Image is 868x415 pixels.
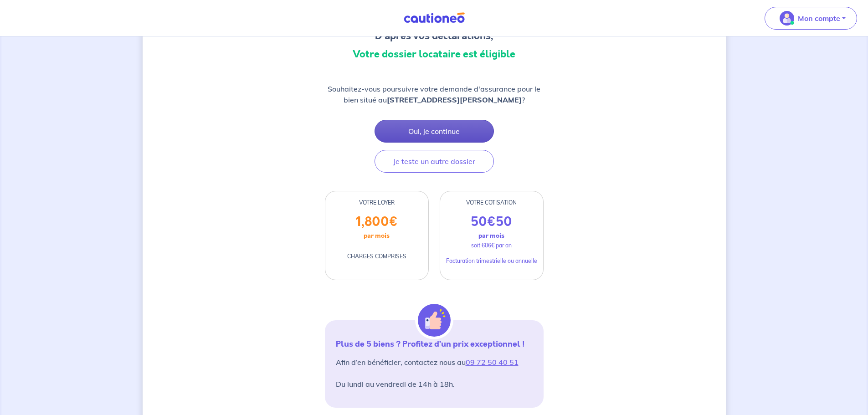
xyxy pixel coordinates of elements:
[387,95,522,104] strong: [STREET_ADDRESS][PERSON_NAME]
[765,7,857,30] button: illu_account_valid_menu.svgMon compte
[440,199,543,207] div: VOTRE COTISATION
[446,257,537,265] p: Facturation trimestrielle ou annuelle
[356,214,398,230] p: 1,800 €
[325,199,428,207] div: VOTRE LOYER
[375,150,494,173] button: Je teste un autre dossier
[375,120,494,143] button: Oui, je continue
[496,213,512,231] span: 50
[471,214,512,230] p: 50
[478,230,504,241] p: par mois
[780,11,794,26] img: illu_account_valid_menu.svg
[400,12,468,24] img: Cautioneo
[336,338,525,350] strong: Plus de 5 biens ? Profitez d’un prix exceptionnel !
[336,357,533,389] p: Afin d’en bénéficier, contactez nous au Du lundi au vendredi de 14h à 18h.
[325,83,544,105] p: Souhaitez-vous poursuivre votre demande d'assurance pour le bien situé au ?
[471,241,512,250] p: soit 606€ par an
[325,47,544,61] h3: Votre dossier locataire est éligible
[798,13,840,24] p: Mon compte
[364,230,390,241] p: par mois
[487,213,496,231] span: €
[347,252,406,261] p: CHARGES COMPRISES
[418,304,451,337] img: illu_alert_hand.svg
[466,358,519,367] a: 09 72 50 40 51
